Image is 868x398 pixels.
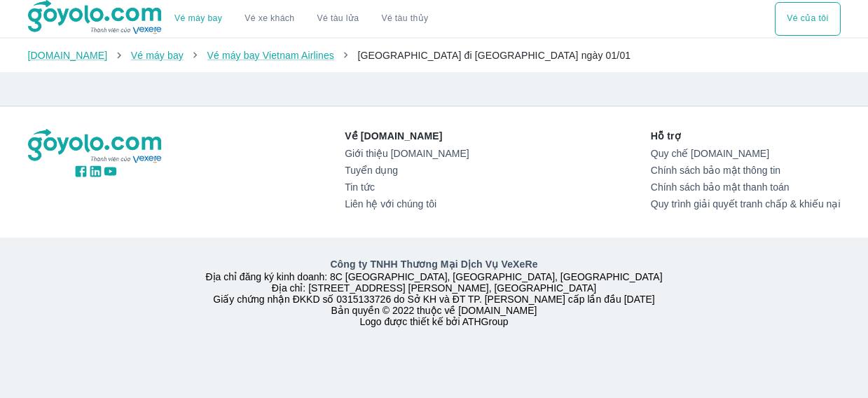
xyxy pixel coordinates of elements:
[651,181,841,193] a: Chính sách bảo mật thanh toán
[163,2,439,36] div: choose transportation mode
[775,2,840,36] button: Vé của tôi
[28,48,841,62] nav: breadcrumb
[345,181,469,193] a: Tin tức
[174,13,222,24] a: Vé máy bay
[28,129,164,164] img: logo
[651,148,841,159] a: Quy chế [DOMAIN_NAME]
[345,165,469,176] a: Tuyển dụng
[651,198,841,210] a: Quy trình giải quyết tranh chấp & khiếu nại
[357,50,631,61] span: [GEOGRAPHIC_DATA] đi [GEOGRAPHIC_DATA] ngày 01/01
[207,50,334,61] a: Vé máy bay Vietnam Airlines
[31,257,838,271] p: Công ty TNHH Thương Mại Dịch Vụ VeXeRe
[345,129,469,143] p: Về [DOMAIN_NAME]
[345,148,469,159] a: Giới thiệu [DOMAIN_NAME]
[370,2,439,36] button: Vé tàu thủy
[28,50,108,61] a: [DOMAIN_NAME]
[306,2,371,36] a: Vé tàu lửa
[651,165,841,176] a: Chính sách bảo mật thông tin
[244,13,294,24] a: Vé xe khách
[20,257,849,327] div: Địa chỉ đăng ký kinh doanh: 8C [GEOGRAPHIC_DATA], [GEOGRAPHIC_DATA], [GEOGRAPHIC_DATA] Địa chỉ: [...
[131,50,184,61] a: Vé máy bay
[345,198,469,210] a: Liên hệ với chúng tôi
[651,129,841,143] p: Hỗ trợ
[775,2,840,36] div: choose transportation mode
